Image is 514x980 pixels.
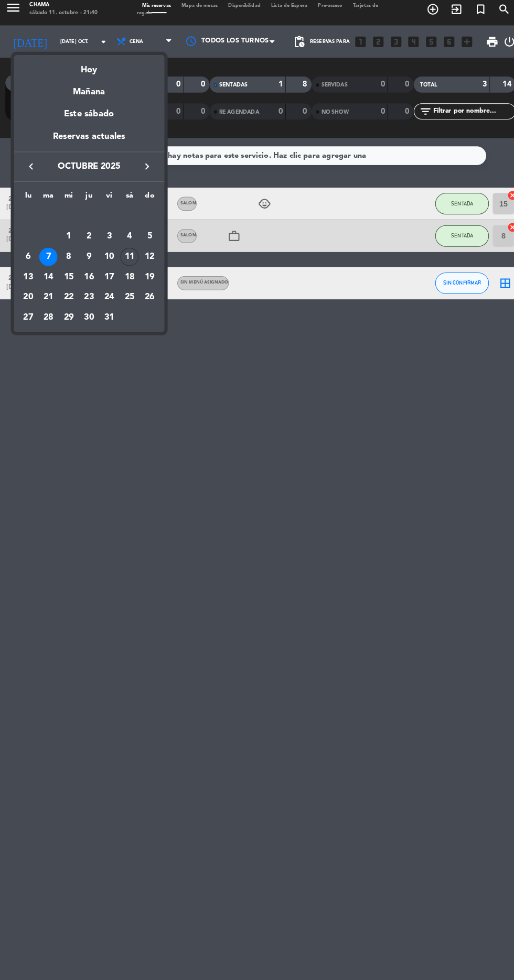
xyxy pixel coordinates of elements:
[20,267,40,287] td: 13 de octubre de 2025
[99,287,119,307] td: 24 de octubre de 2025
[100,248,118,266] div: 10
[81,288,99,306] div: 23
[139,267,159,287] td: 19 de octubre de 2025
[20,208,159,228] td: OCT.
[27,163,39,176] i: keyboard_arrow_left
[81,248,99,266] div: 9
[100,308,118,325] div: 31
[140,228,158,246] div: 5
[120,248,138,266] div: 11
[60,192,80,208] th: miércoles
[40,287,60,307] td: 21 de octubre de 2025
[60,247,80,267] td: 8 de octubre de 2025
[140,163,153,176] i: keyboard_arrow_right
[80,227,100,247] td: 2 de octubre de 2025
[20,307,40,326] td: 27 de octubre de 2025
[139,192,159,208] th: domingo
[60,227,80,247] td: 1 de octubre de 2025
[80,307,100,326] td: 30 de octubre de 2025
[99,192,119,208] th: viernes
[119,287,139,307] td: 25 de octubre de 2025
[16,60,163,82] div: Hoy
[81,308,99,325] div: 30
[20,287,40,307] td: 20 de octubre de 2025
[40,307,60,326] td: 28 de octubre de 2025
[24,162,42,176] button: keyboard_arrow_left
[41,308,59,325] div: 28
[140,268,158,286] div: 19
[21,248,39,266] div: 6
[100,288,118,306] div: 24
[80,247,100,267] td: 9 de octubre de 2025
[99,307,119,326] td: 31 de octubre de 2025
[16,133,163,155] div: Reservas actuales
[60,267,80,287] td: 15 de octubre de 2025
[61,248,79,266] div: 8
[119,227,139,247] td: 4 de octubre de 2025
[119,267,139,287] td: 18 de octubre de 2025
[80,192,100,208] th: jueves
[16,103,163,133] div: Este sábado
[100,228,118,246] div: 3
[41,288,59,306] div: 21
[40,192,60,208] th: martes
[61,288,79,306] div: 22
[20,192,40,208] th: lunes
[81,228,99,246] div: 2
[60,287,80,307] td: 22 de octubre de 2025
[61,228,79,246] div: 1
[119,247,139,267] td: 11 de octubre de 2025
[99,247,119,267] td: 10 de octubre de 2025
[139,247,159,267] td: 12 de octubre de 2025
[40,267,60,287] td: 14 de octubre de 2025
[99,267,119,287] td: 17 de octubre de 2025
[120,288,138,306] div: 25
[61,268,79,286] div: 15
[81,268,99,286] div: 16
[120,268,138,286] div: 18
[119,192,139,208] th: sábado
[140,288,158,306] div: 26
[80,287,100,307] td: 23 de octubre de 2025
[100,268,118,286] div: 17
[16,82,163,103] div: Mañana
[42,162,137,176] span: octubre 2025
[120,228,138,246] div: 4
[60,307,80,326] td: 29 de octubre de 2025
[41,268,59,286] div: 14
[99,227,119,247] td: 3 de octubre de 2025
[21,308,39,325] div: 27
[80,267,100,287] td: 16 de octubre de 2025
[139,287,159,307] td: 26 de octubre de 2025
[139,227,159,247] td: 5 de octubre de 2025
[41,248,59,266] div: 7
[61,308,79,325] div: 29
[21,288,39,306] div: 20
[137,162,156,176] button: keyboard_arrow_right
[40,247,60,267] td: 7 de octubre de 2025
[140,248,158,266] div: 12
[20,247,40,267] td: 6 de octubre de 2025
[21,268,39,286] div: 13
